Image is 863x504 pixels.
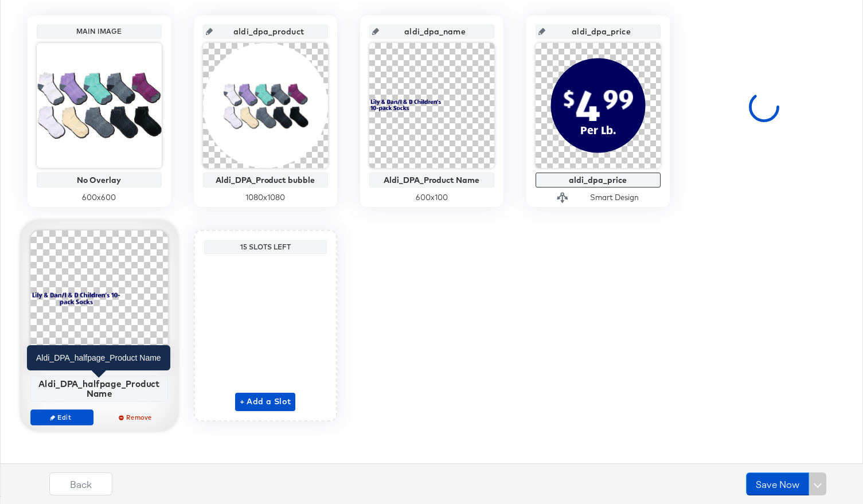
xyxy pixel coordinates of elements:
div: aldi_dpa_price [538,175,658,185]
div: Aldi_DPA_halfpage_Product Name [33,378,165,398]
span: + Add a Slot [240,394,291,409]
button: + Add a Slot [235,393,296,411]
div: No Overlay [40,175,159,185]
span: Remove [110,413,162,421]
button: Edit [30,409,93,425]
div: Smart Design [590,192,639,203]
div: Aldi_DPA_Product Name [372,175,491,185]
div: 600 x 100 [369,192,494,203]
div: Aldi_DPA_Product bubble [206,175,325,185]
button: Remove [104,409,167,425]
div: 600 x 600 [37,192,162,203]
button: Back [49,472,112,495]
button: Save Now [746,472,809,495]
div: 1080 x 1080 [203,192,328,203]
div: 15 Slots Left [207,243,324,252]
span: Edit [35,413,88,421]
div: Main Image [40,27,159,36]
